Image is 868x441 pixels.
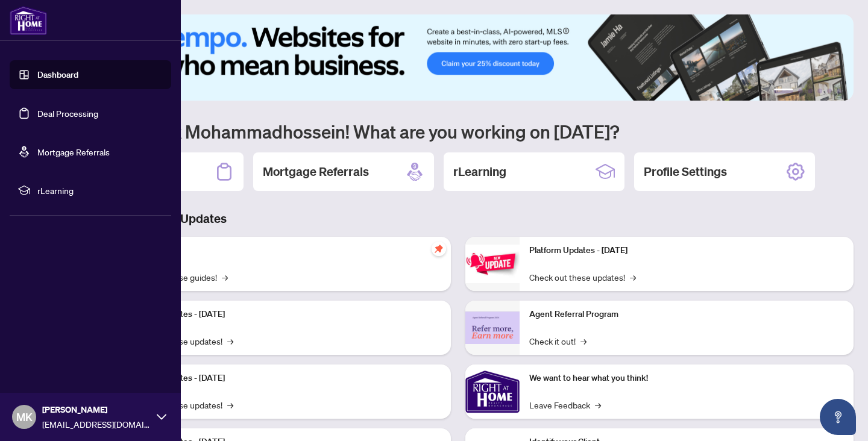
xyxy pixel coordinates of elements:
[127,372,441,385] p: Platform Updates - [DATE]
[263,163,369,180] h2: Mortgage Referrals
[817,89,822,93] button: 4
[10,6,47,35] img: logo
[465,364,520,419] img: We want to hear what you think!
[580,334,587,348] span: →
[630,271,636,284] span: →
[529,398,601,411] a: Leave Feedback→
[529,334,587,348] a: Check it out!→
[465,311,520,345] img: Agent Referral Program
[529,372,844,385] p: We want to hear what you think!
[42,403,151,416] span: [PERSON_NAME]
[595,398,601,411] span: →
[37,69,78,80] a: Dashboard
[127,308,441,321] p: Platform Updates - [DATE]
[37,184,163,197] span: rLearning
[16,408,33,425] span: MK
[37,108,98,119] a: Deal Processing
[529,308,844,321] p: Agent Referral Program
[432,242,446,256] span: pushpin
[529,271,636,284] a: Check out these updates!→
[227,398,233,411] span: →
[453,163,506,180] h2: rLearning
[529,244,844,257] p: Platform Updates - [DATE]
[465,245,520,283] img: Platform Updates - June 23, 2025
[827,89,832,93] button: 5
[837,89,841,93] button: 6
[808,89,813,93] button: 3
[222,271,228,284] span: →
[644,163,727,180] h2: Profile Settings
[37,146,110,157] a: Mortgage Referrals
[63,120,854,143] h1: Welcome back Mohammadhossein! What are you working on [DATE]?
[227,334,233,348] span: →
[774,89,793,93] button: 1
[798,89,803,93] button: 2
[63,14,854,101] img: Slide 0
[820,399,856,435] button: Open asap
[63,210,854,227] h3: Brokerage & Industry Updates
[42,418,151,431] span: [EMAIL_ADDRESS][DOMAIN_NAME]
[127,244,441,257] p: Self-Help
